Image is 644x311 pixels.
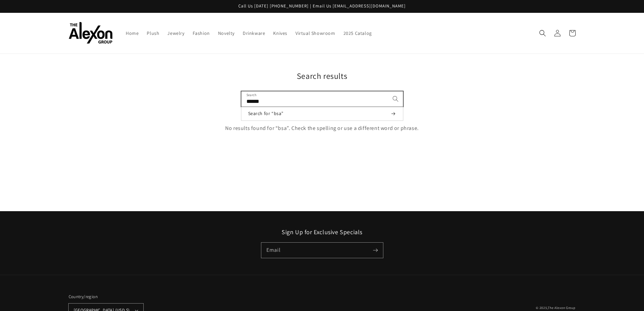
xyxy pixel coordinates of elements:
button: Search [388,91,403,106]
span: 2025 Catalog [343,30,372,36]
a: Plush [143,26,163,40]
a: Fashion [189,26,214,40]
a: Drinkware [239,26,269,40]
small: © 2025, [536,306,575,310]
a: Virtual Showroom [291,26,339,40]
button: Search for “bsa” [241,107,403,120]
h2: Country/region [69,293,143,300]
a: Knives [269,26,291,40]
img: The Alexon Group [69,22,113,44]
a: The Alexon Group [548,306,575,310]
button: Subscribe [368,243,383,258]
a: Jewelry [163,26,188,40]
span: Novelty [218,30,235,36]
h2: Sign Up for Exclusive Specials [69,228,576,236]
span: Plush [147,30,159,36]
span: Fashion [193,30,210,36]
span: Jewelry [167,30,184,36]
a: 2025 Catalog [339,26,376,40]
span: Drinkware [243,30,265,36]
span: Home [126,30,139,36]
h1: Search results [69,71,576,81]
p: No results found for “bsa”. Check the spelling or use a different word or phrase. [69,124,576,133]
summary: Search [535,26,550,41]
span: Knives [273,30,287,36]
span: Virtual Showroom [295,30,335,36]
a: Home [122,26,143,40]
a: Novelty [214,26,239,40]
